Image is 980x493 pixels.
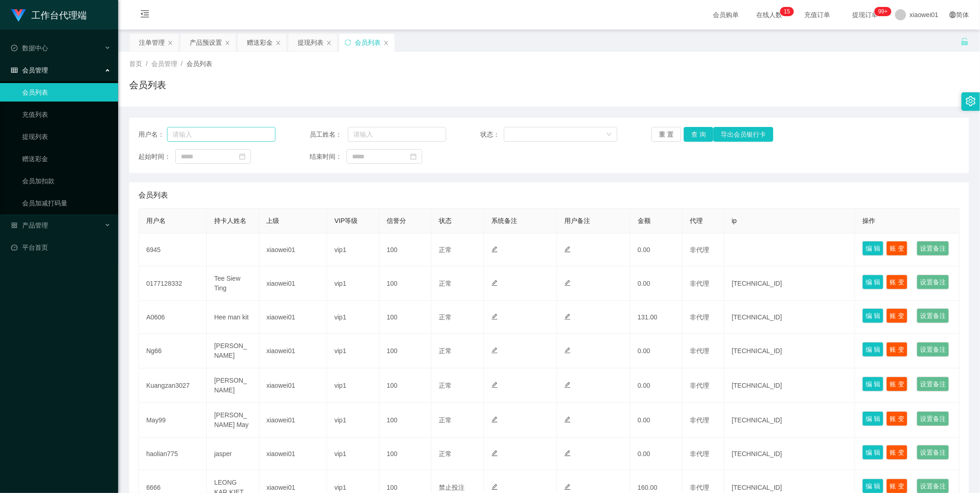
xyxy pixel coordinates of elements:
[186,60,212,67] span: 会员列表
[690,246,709,253] span: 非代理
[167,40,173,46] i: 图标: close
[326,40,332,46] i: 图标: close
[630,438,682,470] td: 0.00
[387,217,406,224] span: 信誉分
[181,60,183,67] span: /
[917,377,949,391] button: 设置备注
[564,416,571,423] i: 图标: edit
[491,484,498,490] i: 图标: edit
[862,411,884,426] button: 编 辑
[886,411,908,426] button: 账 变
[564,217,590,224] span: 用户备注
[138,130,167,139] span: 用户名：
[690,382,709,389] span: 非代理
[724,438,855,470] td: [TECHNICAL_ID]
[638,217,651,224] span: 金额
[690,313,709,321] span: 非代理
[862,217,875,224] span: 操作
[207,438,259,470] td: jasper
[724,301,855,334] td: [TECHNICAL_ID]
[379,301,431,334] td: 100
[491,347,498,354] i: 图标: edit
[139,368,207,403] td: Kuangzan3027
[139,438,207,470] td: haolian775
[862,241,884,256] button: 编 辑
[724,403,855,438] td: [TECHNICAL_ID]
[564,484,571,490] i: 图标: edit
[239,153,245,160] i: 图标: calendar
[327,266,379,301] td: vip1
[139,234,207,266] td: 6945
[862,342,884,357] button: 编 辑
[690,217,703,224] span: 代理
[22,172,111,190] a: 会员加扣款
[355,34,381,51] div: 会员列表
[886,241,908,256] button: 账 变
[690,347,709,355] span: 非代理
[651,127,681,142] button: 重 置
[298,34,323,51] div: 提现列表
[11,222,18,228] i: 图标: appstore-o
[848,12,883,18] span: 提现订单
[630,368,682,403] td: 0.00
[630,234,682,266] td: 0.00
[886,275,908,289] button: 账 变
[917,445,949,460] button: 设置备注
[800,12,835,18] span: 充值订单
[439,313,452,321] span: 正常
[862,377,884,391] button: 编 辑
[862,275,884,289] button: 编 辑
[630,334,682,368] td: 0.00
[139,34,165,51] div: 注单管理
[207,368,259,403] td: [PERSON_NAME]
[724,266,855,301] td: [TECHNICAL_ID]
[327,334,379,368] td: vip1
[275,40,281,46] i: 图标: close
[259,266,327,301] td: xiaowei01
[752,12,787,18] span: 在线人数
[961,37,969,46] i: 图标: unlock
[259,438,327,470] td: xiaowei01
[690,484,709,491] span: 非代理
[146,60,148,67] span: /
[139,266,207,301] td: 0177128332
[259,234,327,266] td: xiaowei01
[564,280,571,286] i: 图标: edit
[11,11,87,18] a: 工作台代理端
[11,222,48,229] span: 产品管理
[379,403,431,438] td: 100
[917,411,949,426] button: 设置备注
[11,66,48,74] span: 会员管理
[207,334,259,368] td: [PERSON_NAME]
[917,308,949,323] button: 设置备注
[11,238,111,257] a: 图标: dashboard平台首页
[439,450,452,457] span: 正常
[862,445,884,460] button: 编 辑
[439,416,452,424] span: 正常
[335,217,358,224] span: VIP等级
[327,438,379,470] td: vip1
[564,246,571,253] i: 图标: edit
[129,0,161,30] i: 图标: menu-fold
[491,246,498,253] i: 图标: edit
[784,7,787,16] p: 1
[138,190,168,201] span: 会员列表
[129,78,166,92] h1: 会员列表
[917,342,949,357] button: 设置备注
[259,403,327,438] td: xiaowei01
[886,308,908,323] button: 账 变
[327,403,379,438] td: vip1
[327,301,379,334] td: vip1
[491,217,517,224] span: 系统备注
[207,403,259,438] td: [PERSON_NAME] May
[345,39,351,46] i: 图标: sync
[875,7,891,16] sup: 979
[491,313,498,320] i: 图标: edit
[310,130,348,139] span: 员工姓名：
[780,7,794,16] sup: 15
[348,127,446,142] input: 请输入
[966,96,976,106] i: 图标: setting
[31,0,87,30] h1: 工作台代理端
[327,368,379,403] td: vip1
[11,45,18,51] i: 图标: check-circle-o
